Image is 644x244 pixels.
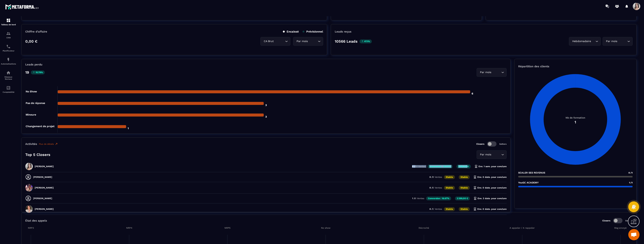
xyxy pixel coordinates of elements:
[603,37,633,46] div: Search for option
[492,70,500,74] input: Search for option
[6,44,11,49] img: scheduler
[429,176,442,178] p: 0 /
[26,102,45,105] tspan: Pas de réponse
[476,143,484,145] p: Closers
[321,227,331,229] tspan: No show
[415,197,424,200] span: 6 Ventes
[263,39,274,43] span: CA Brut
[26,125,54,128] tspan: Changement de projet
[359,39,372,43] p: 47.1%
[569,37,601,46] div: Search for option
[419,227,429,229] tspan: Décroché
[25,142,37,146] p: Activités
[625,220,633,222] p: Setters
[459,186,470,190] p: Stable
[427,165,453,168] p: Conversion : 19.05%
[479,70,492,74] span: Par mois
[412,197,424,200] p: 1 /
[1,28,16,42] a: formationformationCRM
[25,30,47,33] p: Chiffre d’affaire
[477,150,507,159] div: Search for option
[475,165,507,168] p: Env. 1 sem. pour conclure
[518,181,539,184] p: YouGC ACADEMY
[473,186,476,189] img: hourglass.f4cb2624.svg
[628,229,640,240] a: Ouvrir le chat
[283,30,299,33] p: Encaissé
[6,31,11,36] img: formation
[629,181,633,184] span: 1 /1
[35,208,54,210] p: [PERSON_NAME]
[25,219,47,222] p: État des appels
[444,186,455,190] p: Stable
[1,55,16,68] a: automationsautomationsAutomatisations
[459,207,470,211] p: Stable
[518,171,545,174] p: SCALER SES REVENUS
[33,176,52,178] p: [PERSON_NAME]
[475,165,478,168] img: hourglass.f4cb2624.svg
[6,70,11,75] img: social-network
[25,63,42,66] p: Leads perdu
[55,142,58,145] img: narrow-up-right-o.6b7c60e2.svg
[335,39,358,44] p: 10566 Leads
[433,176,442,178] span: 8 Ventes
[618,39,626,43] input: Search for option
[296,39,309,43] span: Par mois
[293,37,323,46] div: Search for option
[474,197,477,200] img: hourglass.f4cb2624.svg
[459,175,470,179] p: Stable
[499,143,507,145] p: Setters
[518,65,633,68] p: Répartition des clients
[1,68,16,83] a: social-networksocial-networkRéseaux Sociaux
[26,113,36,116] tspan: Mineure
[415,165,426,168] span: 21 Ventes
[614,227,627,229] tspan: Msg envoyé
[26,90,37,93] tspan: No Show
[35,186,54,189] p: [PERSON_NAME]
[426,197,451,200] p: Conversion : 16.67%
[1,83,16,96] a: accountantaccountantComptabilité
[429,186,442,189] p: 0 /
[474,197,507,200] p: Env. 2 date. pour conclure
[335,30,351,33] p: Leads reçus
[1,15,16,28] a: formationformationTableau de bord
[28,227,34,229] tspan: NRP3
[473,176,507,179] p: Env. 0 date. pour conclure
[25,39,37,44] p: 0,00 €
[433,208,442,210] span: 2 Ventes
[5,3,39,10] img: logo
[126,227,132,229] tspan: NRP4
[274,39,284,43] input: Search for option
[260,37,290,46] div: Search for option
[1,37,16,39] p: CRM
[444,207,455,211] p: Stable
[1,63,16,65] p: Automatisations
[1,50,16,52] p: Planificateur
[6,86,11,90] img: accountant
[473,186,507,189] p: Env. 0 date. pour conclure
[473,176,476,179] img: hourglass.f4cb2624.svg
[35,165,54,168] p: [PERSON_NAME]
[309,39,317,43] input: Search for option
[456,165,471,168] p: 9 196,00 €
[429,208,442,210] p: 0 /
[479,153,492,157] span: Par mois
[303,30,323,33] p: Prévisionnel
[31,70,45,74] p: 15.79%
[473,208,476,211] img: hourglass.f4cb2624.svg
[605,39,618,43] span: Par mois
[455,197,470,200] p: 2 299,00 €
[39,142,58,145] a: Plus de détails
[1,76,16,80] p: Réseaux Sociaux
[433,186,442,189] span: 6 Ventes
[510,227,535,229] tspan: A appeler / A rappeler
[25,70,29,75] p: 19
[1,91,16,93] p: Comptabilité
[592,39,595,43] input: Search for option
[224,227,230,229] tspan: NRP5
[477,68,507,77] div: Search for option
[492,153,500,157] input: Search for option
[6,18,11,23] img: formation
[1,42,16,55] a: schedulerschedulerPlanificateur
[628,171,633,174] span: 0 /1
[1,24,16,26] p: Tableau de bord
